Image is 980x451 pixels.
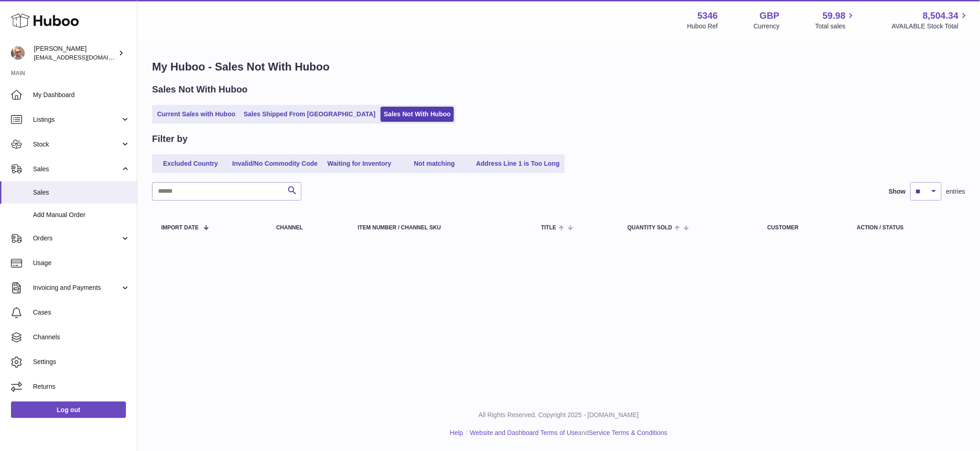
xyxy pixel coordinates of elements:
[687,22,718,31] div: Huboo Ref
[152,133,188,145] h2: Filter by
[358,225,523,231] div: Item Number / Channel SKU
[768,225,839,231] div: Customer
[822,10,845,22] span: 59.98
[398,156,471,171] a: Not matching
[33,358,130,366] span: Settings
[229,156,321,171] a: Invalid/No Commodity Code
[541,225,556,231] span: Title
[33,283,120,292] span: Invoicing and Payments
[33,165,120,174] span: Sales
[33,211,130,219] span: Add Manual Order
[323,156,396,171] a: Waiting for Inventory
[760,10,779,22] strong: GBP
[33,115,120,124] span: Listings
[857,225,956,231] div: Action / Status
[754,22,780,31] div: Currency
[467,429,667,437] li: and
[161,225,199,231] span: Import date
[946,187,965,196] span: entries
[33,382,130,391] span: Returns
[815,10,856,31] a: 59.98 Total sales
[697,10,718,22] strong: 5346
[470,429,578,436] a: Website and Dashboard Terms of Use
[381,107,454,122] a: Sales Not With Huboo
[33,333,130,342] span: Channels
[145,411,973,419] p: All Rights Reserved. Copyright 2025 - [DOMAIN_NAME]
[33,308,130,317] span: Cases
[34,54,135,61] span: [EMAIL_ADDRESS][DOMAIN_NAME]
[889,187,906,196] label: Show
[33,140,120,149] span: Stock
[11,402,126,418] a: Log out
[33,234,120,243] span: Orders
[923,10,958,22] span: 8,504.34
[33,259,130,267] span: Usage
[154,156,227,171] a: Excluded Country
[473,156,563,171] a: Address Line 1 is Too Long
[240,107,379,122] a: Sales Shipped From [GEOGRAPHIC_DATA]
[627,225,672,231] span: Quantity Sold
[589,429,668,436] a: Service Terms & Conditions
[450,429,463,436] a: Help
[11,46,25,60] img: support@radoneltd.co.uk
[815,22,856,31] span: Total sales
[152,83,248,96] h2: Sales Not With Huboo
[34,44,116,62] div: [PERSON_NAME]
[33,188,130,197] span: Sales
[152,60,965,74] h1: My Huboo - Sales Not With Huboo
[892,22,969,31] span: AVAILABLE Stock Total
[276,225,339,231] div: Channel
[892,10,969,31] a: 8,504.34 AVAILABLE Stock Total
[33,91,130,99] span: My Dashboard
[154,107,239,122] a: Current Sales with Huboo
